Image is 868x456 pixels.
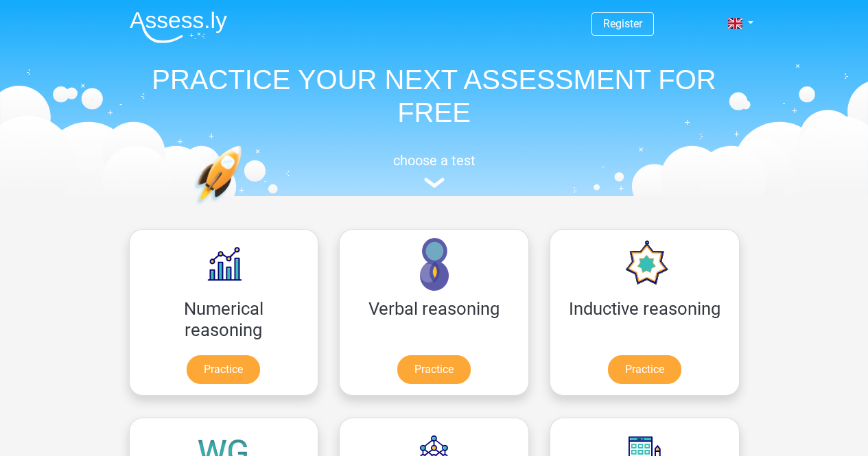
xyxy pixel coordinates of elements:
[424,178,445,188] img: assessment
[187,355,260,384] a: Practice
[119,152,750,189] a: choose a test
[194,145,295,269] img: practice
[119,63,750,129] h1: PRACTICE YOUR NEXT ASSESSMENT FOR FREE
[603,17,642,30] a: Register
[119,152,750,169] h5: choose a test
[397,355,471,384] a: Practice
[130,11,227,43] img: Assessly
[608,355,681,384] a: Practice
